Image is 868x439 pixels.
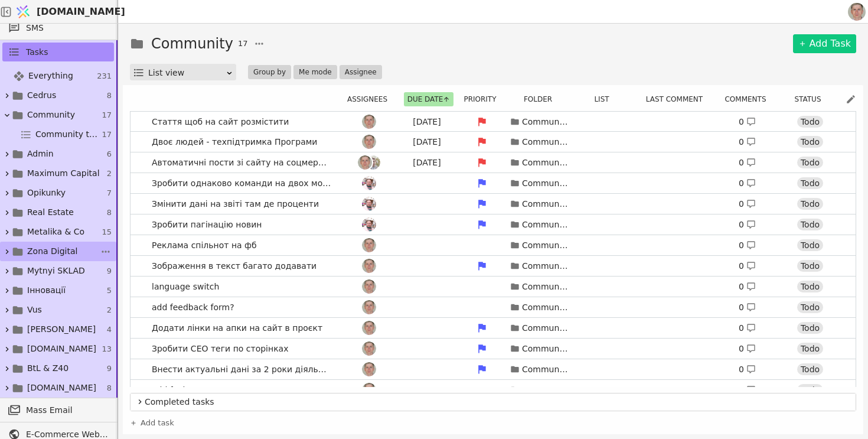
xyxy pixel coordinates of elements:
img: Ро [362,279,376,294]
div: [DATE] [400,116,453,128]
span: Everything [28,70,73,82]
div: Todo [797,157,823,168]
a: SMS [2,18,114,37]
span: 231 [97,70,112,82]
div: 0 [739,384,756,396]
span: Зображення в текст багато додавати [147,258,321,275]
p: Community [522,260,569,272]
a: Автоматичні пости зі сайту на соцмережіРоAd[DATE]Community0 Todo [130,152,856,173]
div: Todo [797,198,823,210]
button: Group by [248,65,291,79]
button: Folder [520,92,563,106]
span: Tasks [26,46,48,58]
a: add feedback form?РоCommunity0 Todo [130,297,856,317]
p: Community [522,343,569,355]
span: 15 [102,226,112,238]
span: Maximum Capital [27,167,100,180]
span: [PERSON_NAME] [27,323,96,336]
span: Mass Email [26,404,108,417]
span: 2 [107,304,112,316]
img: Logo [14,1,32,23]
img: Ad [366,155,380,170]
div: [DATE] [400,157,453,169]
img: Ро [362,321,376,335]
p: Community [522,136,569,148]
p: Community [522,239,569,252]
div: Todo [797,116,823,128]
div: Todo [797,281,823,292]
img: Хр [362,197,376,211]
span: Додати лінки на апки на сайт в проєкт [147,320,327,337]
span: SMS [26,22,108,34]
span: Add task [141,417,174,429]
span: 17 [238,38,248,50]
div: Todo [797,301,823,313]
span: Реклама спільнот на фб [147,237,262,254]
img: Ро [362,342,376,356]
p: Community [522,384,569,396]
div: Last comment [639,92,716,106]
span: Автоматичні пости зі сайту на соцмережі [147,154,336,171]
span: 6 [107,148,112,160]
span: Зробити пагінацію новин [147,216,266,233]
span: Зробити СЕО теги по сторінках [147,340,293,357]
img: Ро [358,155,372,170]
div: Todo [797,177,823,189]
a: Зробити СЕО теги по сторінкахРоCommunity0 Todo [130,339,856,359]
a: Реклама спільнот на фбРоCommunity0 Todo [130,235,856,255]
img: Хр [362,176,376,190]
span: Community tasks [35,128,102,141]
a: Зробити однаково команди на двох мовахХрCommunity0 Todo [130,173,856,193]
span: 9 [107,265,112,277]
a: Зробити пагінацію новинХрCommunity0 Todo [130,214,856,235]
div: Comments [721,92,777,106]
button: List [590,92,619,106]
span: Двоє людей - техпідтримка Програми [147,134,322,151]
div: 0 [739,260,756,272]
span: 9 [107,363,112,375]
div: 0 [739,239,756,252]
span: Zona Digital [27,245,77,258]
img: Хр [362,217,376,232]
span: [DOMAIN_NAME] [27,343,96,355]
div: 0 [739,157,756,169]
p: Community [522,116,569,128]
span: 8 [107,90,112,102]
span: Opikunky [27,187,66,199]
span: 17 [102,129,112,141]
img: Ро [362,383,376,397]
p: Community [522,157,569,169]
div: Status [782,92,841,106]
span: 5 [107,285,112,297]
a: language switchРоCommunity0 Todo [130,277,856,297]
a: [DOMAIN_NAME] [12,1,118,23]
span: BtL & Z40 [27,362,68,375]
img: Ро [362,259,376,273]
div: 0 [739,177,756,190]
div: Todo [797,239,823,251]
div: Todo [797,343,823,355]
span: Зробити однаково команди на двох мовах [147,175,336,192]
a: Змінити дані на звіті там де процентиХрCommunity0 Todo [130,194,856,214]
a: Add Task [793,34,856,53]
div: Todo [797,322,823,334]
div: [DATE] [400,136,453,148]
div: List view [148,64,226,81]
p: Community [522,198,569,210]
div: Due date [402,92,455,106]
button: Status [791,92,831,106]
div: 0 [739,281,756,293]
button: Due date [404,92,454,106]
a: Стаття щоб на сайт розміститиРо[DATE]Community0 Todo [130,112,856,132]
button: Comments [721,92,776,106]
div: Todo [797,219,823,230]
a: Add task [130,417,174,429]
span: language switch [147,278,224,295]
span: Completed tasks [145,396,851,408]
span: 7 [107,187,112,199]
span: add feedback form? [147,299,239,316]
img: Ро [362,115,376,129]
div: Todo [797,136,823,148]
div: 0 [739,322,756,334]
span: 8 [107,382,112,394]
